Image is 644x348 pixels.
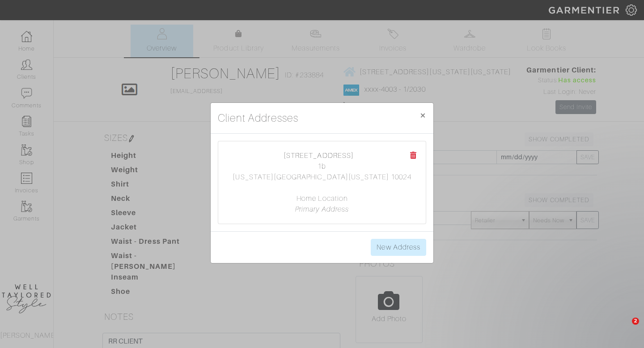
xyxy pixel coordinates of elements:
[218,110,298,126] h4: Client Addresses
[419,109,426,121] span: ×
[632,318,639,325] span: 2
[371,239,426,256] a: New Address
[284,152,354,160] a: [STREET_ADDRESS]
[614,318,635,339] iframe: Intercom live chat
[227,150,417,215] center: 1b [US_STATE][GEOGRAPHIC_DATA][US_STATE] 10024 Home Location
[295,205,349,213] i: Primary Address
